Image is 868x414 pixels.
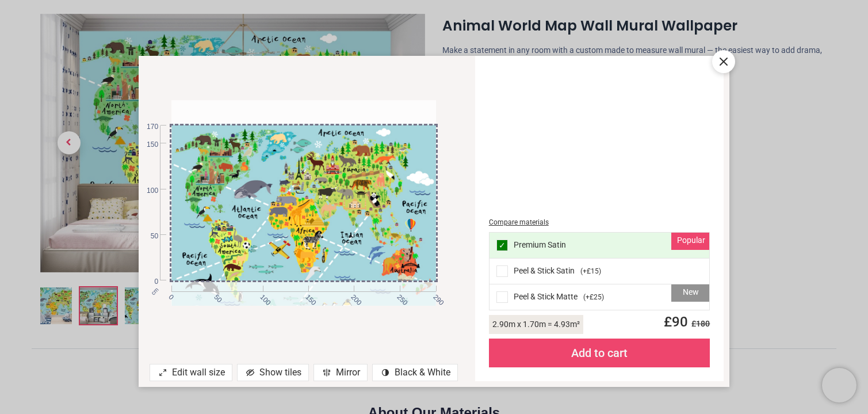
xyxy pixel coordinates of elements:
[372,364,458,381] div: Black & White
[490,284,710,310] div: Peel & Stick Matte
[136,140,158,150] span: 150
[212,293,220,300] span: 50
[136,122,158,132] span: 170
[395,293,402,300] span: 250
[313,364,368,381] div: Mirror
[431,293,438,300] span: 290
[258,293,265,300] span: 100
[671,284,709,302] div: New
[349,293,357,300] span: 200
[580,267,601,276] span: ( +£15 )
[303,293,311,300] span: 150
[671,233,709,250] div: Popular
[136,277,158,287] span: 0
[136,186,158,196] span: 100
[657,314,710,330] span: £ 90
[489,218,710,227] div: Compare materials
[489,315,583,334] div: 2.90 m x 1.70 m = 4.93 m²
[490,259,710,284] div: Peel & Stick Satin
[490,233,710,259] div: Premium Satin
[688,319,710,328] span: £ 180
[166,293,174,300] span: 0
[136,231,158,241] span: 50
[583,293,604,302] span: ( +£25 )
[150,287,160,297] span: cm
[237,364,309,381] div: Show tiles
[499,241,506,249] span: ✓
[489,339,710,367] div: Add to cart
[822,368,856,402] iframe: Brevo live chat
[150,364,232,381] div: Edit wall size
